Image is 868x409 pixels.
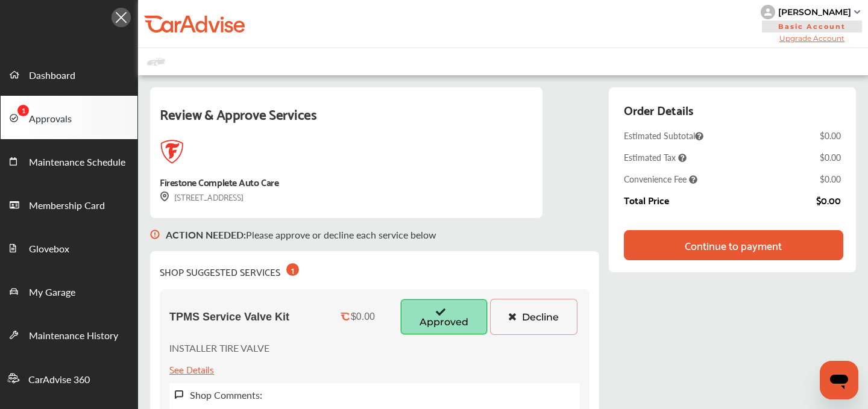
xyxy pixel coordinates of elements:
span: Maintenance Schedule [29,155,125,170]
span: Glovebox [29,242,69,257]
span: TPMS Service Valve Kit [169,311,289,323]
img: logo-firestone.png [160,140,184,164]
span: Maintenance History [29,328,118,344]
div: Continue to payment [685,239,782,251]
span: Basic Account [762,20,862,33]
button: Approved [400,299,488,335]
span: Estimated Tax [624,151,687,163]
div: $0.00 [820,130,841,142]
a: Maintenance Schedule [1,139,137,183]
div: $0.00 [816,195,841,205]
img: Icon.5fd9dcc7.svg [112,8,131,27]
a: Maintenance History [1,313,137,356]
div: Total Price [624,195,669,205]
span: Convenience Fee [624,173,697,185]
iframe: Button to launch messaging window [820,361,858,399]
div: See Details [169,361,214,377]
img: knH8PDtVvWoAbQRylUukY18CTiRevjo20fAtgn5MLBQj4uumYvk2MzTtcAIzfGAtb1XOLVMAvhLuqoNAbL4reqehy0jehNKdM... [761,5,775,19]
div: $0.00 [820,173,841,185]
div: $0.00 [351,311,375,322]
a: My Garage [1,269,137,313]
p: INSTALLER TIRE VALVE [169,341,269,355]
div: [PERSON_NAME] [778,7,851,17]
img: placeholder_car.fcab19be.svg [147,54,165,69]
p: Please approve or decline each service below [166,228,436,242]
a: Glovebox [1,226,137,269]
div: Firestone Complete Auto Care [160,173,278,190]
b: ACTION NEEDED : [166,228,246,242]
span: Upgrade Account [761,34,863,43]
a: Dashboard [1,52,137,96]
div: 1 [286,263,299,276]
span: CarAdvise 360 [28,372,90,388]
div: $0.00 [820,151,841,163]
div: Order Details [624,99,693,120]
span: Dashboard [29,68,75,84]
span: Approvals [29,111,72,127]
img: svg+xml;base64,PHN2ZyB3aWR0aD0iMTYiIGhlaWdodD0iMTciIHZpZXdCb3g9IjAgMCAxNiAxNyIgZmlsbD0ibm9uZSIgeG... [150,218,160,251]
span: Estimated Subtotal [624,130,703,142]
div: SHOP SUGGESTED SERVICES [160,261,299,279]
div: [STREET_ADDRESS] [160,190,244,204]
div: Review & Approve Services [160,102,533,140]
label: Shop Comments: [190,388,262,402]
a: Membership Card [1,183,137,226]
a: Approvals [1,96,137,139]
img: sCxJUJ+qAmfqhQGDUl18vwLg4ZYJ6CxN7XmbOMBAAAAAElFTkSuQmCC [854,10,860,14]
span: Membership Card [29,198,105,214]
img: svg+xml;base64,PHN2ZyB3aWR0aD0iMTYiIGhlaWdodD0iMTciIHZpZXdCb3g9IjAgMCAxNiAxNyIgZmlsbD0ibm9uZSIgeG... [160,192,169,202]
span: My Garage [29,285,75,301]
button: Decline [490,299,577,335]
img: svg+xml;base64,PHN2ZyB3aWR0aD0iMTYiIGhlaWdodD0iMTciIHZpZXdCb3g9IjAgMCAxNiAxNyIgZmlsbD0ibm9uZSIgeG... [174,390,184,400]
